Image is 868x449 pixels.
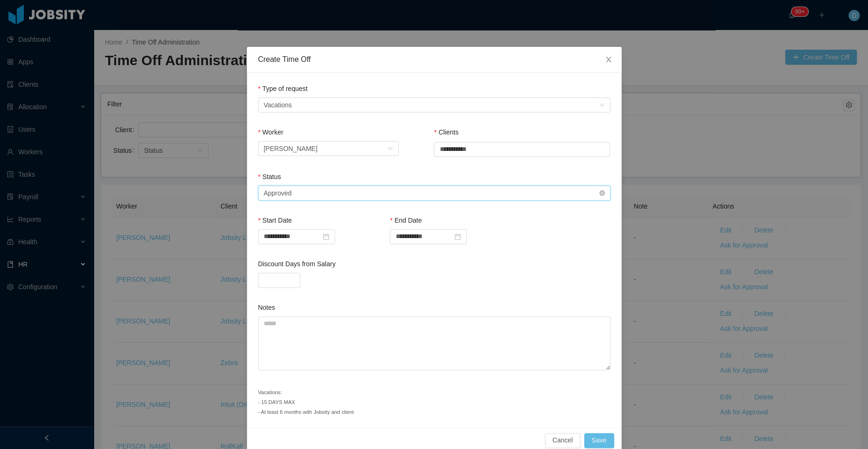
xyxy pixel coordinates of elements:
button: Close [595,47,622,73]
label: Start Date [258,217,292,224]
textarea: Notes [258,316,610,370]
i: icon: calendar [323,233,329,240]
div: Create Time Off [258,54,610,65]
input: Discount Days from Salary [259,273,300,287]
div: Approved [264,186,292,200]
button: Save [584,433,614,448]
i: icon: close-circle [599,190,605,196]
small: Vacations: - 15 DAYS MAX - At least 6 months with Jobsity and client [258,389,354,415]
i: icon: calendar [454,233,461,240]
label: Clients [434,128,458,136]
label: Discount Days from Salary [258,260,336,268]
button: Cancel [545,433,580,448]
i: icon: close [605,56,612,63]
label: Type of request [258,85,308,92]
label: Notes [258,304,275,311]
label: Worker [258,128,283,136]
div: Karla Roman [264,142,318,156]
div: Vacations [264,98,292,112]
label: Status [258,173,281,180]
label: End Date [390,217,422,224]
